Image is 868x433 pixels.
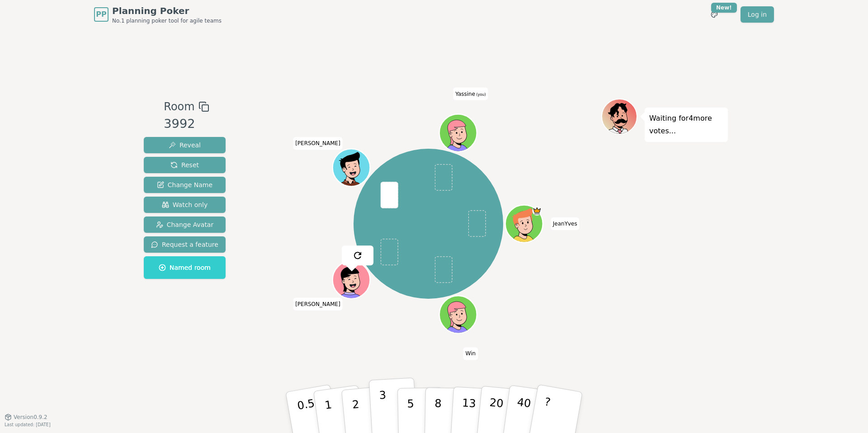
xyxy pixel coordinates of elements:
[164,99,194,115] span: Room
[14,414,47,421] span: Version 0.9.2
[169,141,201,150] span: Reveal
[352,250,363,261] img: reset
[453,87,488,100] span: Click to change your name
[112,5,222,17] span: Planning Poker
[649,112,723,137] p: Waiting for 4 more votes...
[144,137,226,153] button: Reveal
[711,3,737,13] div: New!
[144,157,226,173] button: Reset
[463,347,478,360] span: Click to change your name
[741,6,774,23] a: Log in
[475,92,486,96] span: (you)
[532,206,542,216] span: JeanYves is the host
[112,17,222,24] span: No.1 planning poker tool for agile teams
[164,115,209,133] div: 3992
[144,256,226,279] button: Named room
[156,220,214,229] span: Change Avatar
[144,216,226,233] button: Change Avatar
[5,414,47,421] button: Version0.9.2
[162,200,208,209] span: Watch only
[440,115,476,151] button: Click to change your avatar
[144,177,226,193] button: Change Name
[144,236,226,253] button: Request a feature
[706,6,722,23] button: New!
[5,422,51,427] span: Last updated: [DATE]
[551,217,580,230] span: Click to change your name
[159,263,211,272] span: Named room
[170,160,199,169] span: Reset
[96,9,106,20] span: PP
[151,240,218,249] span: Request a feature
[94,5,222,24] a: PPPlanning PokerNo.1 planning poker tool for agile teams
[157,180,212,189] span: Change Name
[293,297,343,310] span: Click to change your name
[144,197,226,213] button: Watch only
[293,137,343,150] span: Click to change your name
